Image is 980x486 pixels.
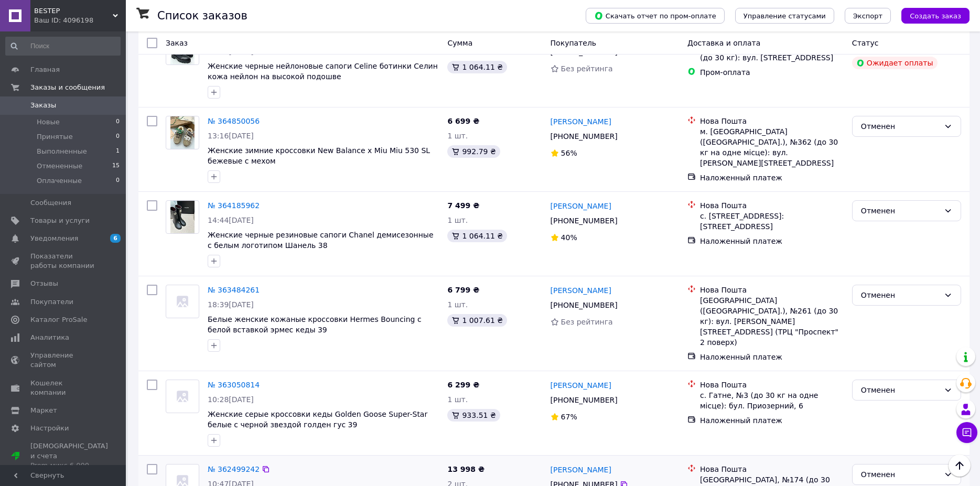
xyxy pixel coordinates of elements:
[700,352,844,362] div: Наложенный платеж
[700,295,844,348] div: [GEOGRAPHIC_DATA] ([GEOGRAPHIC_DATA].), №261 (до 30 кг): вул. [PERSON_NAME][STREET_ADDRESS] (ТРЦ ...
[852,57,938,69] div: Ожидает оплаты
[34,16,126,25] div: Ваш ID: 4096198
[735,8,834,24] button: Управление статусами
[208,62,438,81] a: Женские черные нейлоновые сапоги Celine ботинки Селин кожа нейлон на высокой подошве
[166,116,199,149] a: Фото товару
[744,12,826,20] span: Управление статусами
[208,132,254,140] span: 13:16[DATE]
[949,455,971,477] button: Наверх
[551,380,611,391] a: [PERSON_NAME]
[551,465,611,475] a: [PERSON_NAME]
[30,279,58,288] span: Отзывы
[30,252,97,271] span: Показатели работы компании
[447,39,472,47] span: Сумма
[594,11,716,20] span: Скачать отчет по пром-оплате
[447,286,479,294] span: 6 799 ₴
[208,146,430,165] a: Женские зимние кроссовки New Balance x Miu Miu 530 SL бежевые с мехом
[700,172,844,183] div: Наложенный платеж
[30,198,71,208] span: Сообщения
[110,234,121,243] span: 6
[37,161,82,171] span: Отмененные
[208,216,254,224] span: 14:44[DATE]
[700,126,844,168] div: м. [GEOGRAPHIC_DATA] ([GEOGRAPHIC_DATA].), №362 (до 30 кг на одне місце): вул. [PERSON_NAME][STRE...
[852,39,879,47] span: Статус
[208,286,260,294] a: № 363484261
[447,117,479,125] span: 6 699 ₴
[700,415,844,426] div: Наложенный платеж
[208,410,427,429] a: Женские серые кроссовки кеды Golden Goose Super-Star белые с черной звездой голден гус 39
[30,379,97,397] span: Кошелек компании
[447,300,468,309] span: 1 шт.
[687,39,760,47] span: Доставка и оплата
[208,231,434,250] a: Женские черные резиновые сапоги Chanel демисезонные с белым логотипом Шанель 38
[700,67,844,78] div: Пром-оплата
[551,285,611,296] a: [PERSON_NAME]
[700,236,844,246] div: Наложенный платеж
[208,300,254,309] span: 18:39[DATE]
[447,230,507,242] div: 1 064.11 ₴
[166,285,199,318] a: Фото товару
[30,101,56,110] span: Заказы
[861,121,940,132] div: Отменен
[551,116,611,127] a: [PERSON_NAME]
[208,315,422,334] a: Белые женские кожаные кроссовки Hermes Bouncing с белой вставкой эрмес кеды 39
[561,413,577,421] span: 67%
[170,116,195,149] img: Фото товару
[561,318,613,326] span: Без рейтинга
[30,441,108,470] span: [DEMOGRAPHIC_DATA] и счета
[700,116,844,126] div: Нова Пошта
[548,213,620,228] div: [PHONE_NUMBER]
[37,147,87,156] span: Выполненные
[861,289,940,301] div: Отменен
[561,64,613,73] span: Без рейтинга
[208,201,260,210] a: № 364185962
[30,234,78,243] span: Уведомления
[700,285,844,295] div: Нова Пошта
[5,37,121,56] input: Поиск
[845,8,891,24] button: Экспорт
[447,395,468,404] span: 1 шт.
[561,149,577,157] span: 56%
[447,216,468,224] span: 1 шт.
[551,39,597,47] span: Покупатель
[30,424,69,433] span: Настройки
[561,233,577,242] span: 40%
[208,381,260,389] a: № 363050814
[157,9,247,22] h1: Список заказов
[901,8,970,24] button: Создать заказ
[861,205,940,217] div: Отменен
[447,381,479,389] span: 6 299 ₴
[700,464,844,474] div: Нова Пошта
[548,298,620,312] div: [PHONE_NUMBER]
[37,117,60,127] span: Новые
[447,314,507,327] div: 1 007.61 ₴
[548,129,620,144] div: [PHONE_NUMBER]
[116,132,120,142] span: 0
[166,39,188,47] span: Заказ
[956,422,977,443] button: Чат с покупателем
[447,201,479,210] span: 7 499 ₴
[37,176,82,186] span: Оплаченные
[700,380,844,390] div: Нова Пошта
[37,132,73,142] span: Принятые
[700,200,844,211] div: Нова Пошта
[30,351,97,370] span: Управление сайтом
[112,161,120,171] span: 15
[166,200,199,234] a: Фото товару
[861,384,940,396] div: Отменен
[30,216,90,225] span: Товары и услуги
[170,201,195,233] img: Фото товару
[208,465,260,473] a: № 362499242
[447,61,507,73] div: 1 064.11 ₴
[910,12,961,20] span: Создать заказ
[891,11,970,19] a: Создать заказ
[700,390,844,411] div: с. Гатне, №3 (до 30 кг на одне місце): бул. Приозерний, 6
[861,469,940,480] div: Отменен
[208,395,254,404] span: 10:28[DATE]
[447,132,468,140] span: 1 шт.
